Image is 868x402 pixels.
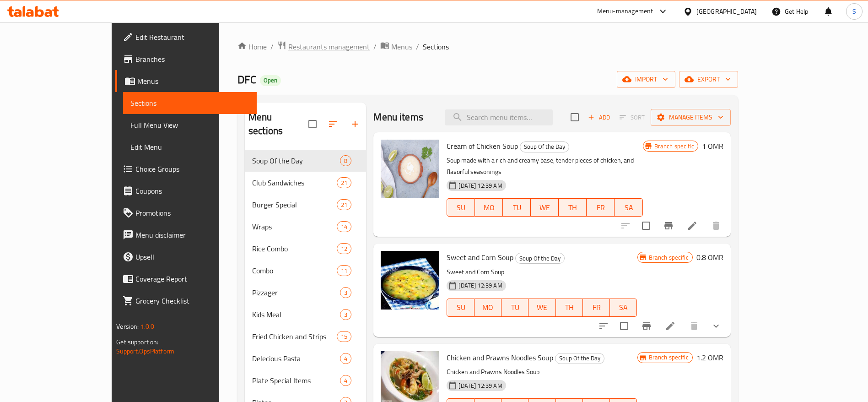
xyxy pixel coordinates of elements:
[135,295,249,306] span: Grocery Checklist
[651,109,731,126] button: Manage items
[705,315,727,337] button: show more
[337,201,351,209] span: 21
[135,163,249,174] span: Choice Groups
[447,250,513,264] span: Sweet and Corn Soup
[115,268,257,290] a: Coverage Report
[340,376,351,385] span: 4
[340,288,351,297] span: 3
[391,41,412,52] span: Menus
[584,110,614,125] button: Add
[516,253,564,264] span: Soup Of the Day
[115,70,257,92] a: Menus
[507,201,527,214] span: TU
[245,369,366,391] div: Plate Special Items4
[416,41,419,52] li: /
[322,113,344,135] span: Sort sections
[705,215,727,237] button: delete
[130,141,249,152] span: Edit Menu
[555,353,604,364] div: Soup Of the Day
[340,309,351,320] div: items
[636,315,658,337] button: Branch-specific-item
[447,366,637,378] p: Chicken and Prawns Noodles Soup
[686,74,731,85] span: export
[252,177,337,188] span: Club Sandwiches
[556,299,583,317] button: TH
[479,201,499,214] span: MO
[651,142,698,151] span: Branch specific
[137,76,249,87] span: Menus
[115,246,257,268] a: Upsell
[252,309,340,320] span: Kids Meal
[587,198,615,217] button: FR
[245,304,366,326] div: Kids Meal3
[340,155,351,166] div: items
[115,290,257,312] a: Grocery Checklist
[340,287,351,298] div: items
[615,198,642,217] button: SA
[245,216,366,238] div: Wraps14
[252,199,337,210] span: Burger Special
[337,177,351,188] div: items
[252,353,340,364] span: Delecious Pasta
[130,120,249,130] span: Full Menu View
[562,201,583,214] span: TH
[501,299,528,317] button: TU
[645,253,692,262] span: Branch specific
[503,198,531,217] button: TU
[618,201,639,214] span: SA
[135,207,249,218] span: Promotions
[615,316,634,336] span: Select to update
[115,202,257,224] a: Promotions
[123,92,257,114] a: Sections
[532,301,552,314] span: WE
[610,299,637,317] button: SA
[696,6,757,16] div: [GEOGRAPHIC_DATA]
[337,265,351,276] div: items
[337,244,351,253] span: 12
[617,71,675,88] button: import
[252,221,337,232] span: Wraps
[455,381,506,390] span: [DATE] 12:39 AM
[559,198,587,217] button: TH
[140,321,155,332] span: 1.0.0
[337,223,351,231] span: 14
[447,351,553,364] span: Chicken and Prawns Noodles Soup
[593,315,615,337] button: sort-choices
[337,243,351,254] div: items
[123,136,257,158] a: Edit Menu
[340,375,351,386] div: items
[252,331,337,342] span: Fried Chicken and Strips
[135,251,249,262] span: Upsell
[560,301,579,314] span: TH
[303,114,322,134] span: Select all sections
[614,110,651,125] span: Select section first
[455,181,506,190] span: [DATE] 12:39 AM
[696,251,723,264] h6: 0.8 OMR
[447,155,642,178] p: Soup made with a rich and creamy base, tender pieces of chicken, and flavorful seasonings
[260,75,281,86] div: Open
[340,157,351,165] span: 8
[423,41,449,52] span: Sections
[135,54,249,65] span: Branches
[340,353,351,364] div: items
[270,41,274,52] li: /
[584,110,614,125] span: Add item
[565,108,584,127] span: Select section
[135,32,249,43] span: Edit Restaurant
[252,265,337,276] div: Combo
[245,172,366,194] div: Club Sandwiches21
[252,375,340,386] span: Plate Special Items
[447,266,637,278] p: Sweet and Corn Soup
[373,110,423,124] h2: Menu items
[123,114,257,136] a: Full Menu View
[252,155,340,166] div: Soup Of the Day
[115,180,257,202] a: Coupons
[381,251,439,310] img: Sweet and Corn Soup
[614,301,633,314] span: SA
[451,201,471,214] span: SU
[505,301,525,314] span: TU
[135,229,249,240] span: Menu disclaimer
